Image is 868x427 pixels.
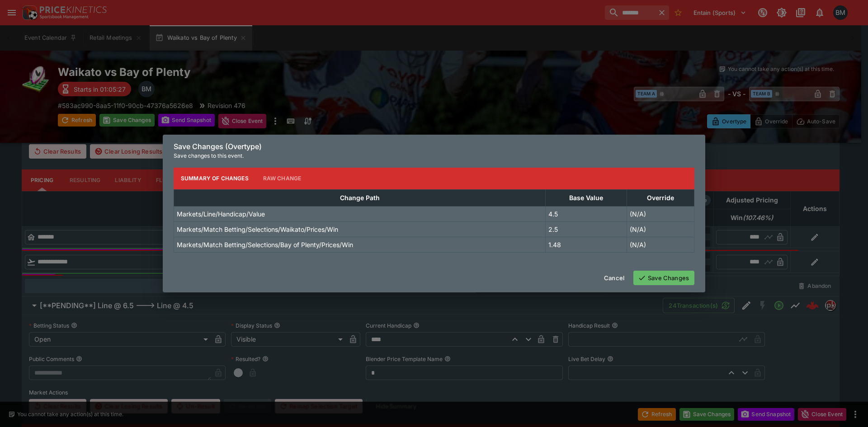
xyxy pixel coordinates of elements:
p: Markets/Match Betting/Selections/Bay of Plenty/Prices/Win [177,240,353,249]
p: Save changes to this event. [174,151,694,160]
button: Cancel [599,271,630,285]
button: Summary of Changes [174,168,256,189]
button: Raw Change [256,168,309,189]
td: 4.5 [546,206,627,221]
th: Base Value [546,189,627,206]
button: Save Changes [633,271,694,285]
th: Override [627,189,694,206]
h6: Save Changes (Overtype) [174,142,694,151]
td: (N/A) [627,221,694,237]
td: (N/A) [627,206,694,221]
td: 1.48 [546,237,627,252]
th: Change Path [174,189,546,206]
p: Markets/Line/Handicap/Value [177,209,265,219]
p: Markets/Match Betting/Selections/Waikato/Prices/Win [177,225,338,234]
td: 2.5 [546,221,627,237]
td: (N/A) [627,237,694,252]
